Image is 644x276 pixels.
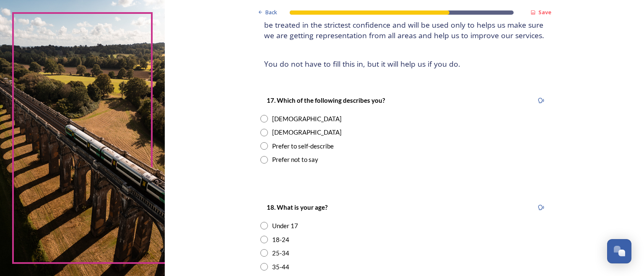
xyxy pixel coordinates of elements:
[272,221,298,231] div: Under 17
[272,128,342,137] div: [DEMOGRAPHIC_DATA]
[264,59,545,69] h4: You do not have to fill this in, but it will help us if you do.
[272,155,318,164] div: Prefer not to say
[272,262,289,272] div: 35-44
[272,235,289,245] div: 18-24
[272,248,289,258] div: 25-34
[272,114,342,124] div: [DEMOGRAPHIC_DATA]
[538,8,551,16] strong: Save
[272,141,334,151] div: Prefer to self-describe
[607,239,631,263] button: Open Chat
[267,203,327,211] strong: 18. What is your age?
[267,96,385,104] strong: 17. Which of the following describes you?
[265,8,277,16] span: Back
